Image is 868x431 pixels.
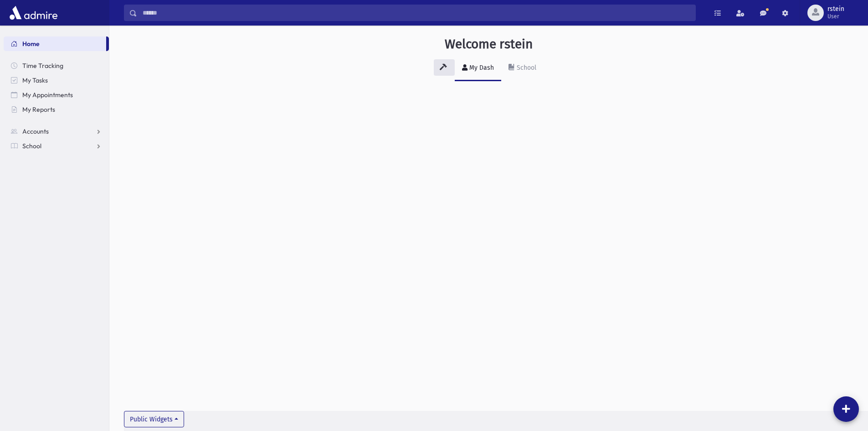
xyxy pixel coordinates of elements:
[4,58,109,73] a: Time Tracking
[7,4,60,22] img: AdmirePro
[455,56,501,81] a: My Dash
[22,62,63,70] span: Time Tracking
[467,64,494,72] div: My Dash
[827,13,844,20] span: User
[22,40,40,48] span: Home
[22,127,49,135] span: Accounts
[4,102,109,117] a: My Reports
[22,142,41,150] span: School
[4,88,109,102] a: My Appointments
[4,73,109,88] a: My Tasks
[22,91,73,99] span: My Appointments
[827,5,844,13] span: rstein
[137,5,695,21] input: Search
[4,139,109,153] a: School
[22,105,55,114] span: My Reports
[22,76,48,84] span: My Tasks
[4,124,109,139] a: Accounts
[445,36,533,52] h3: Welcome rstein
[515,64,536,72] div: School
[124,411,184,427] button: Public Widgets
[4,36,106,51] a: Home
[501,56,544,81] a: School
